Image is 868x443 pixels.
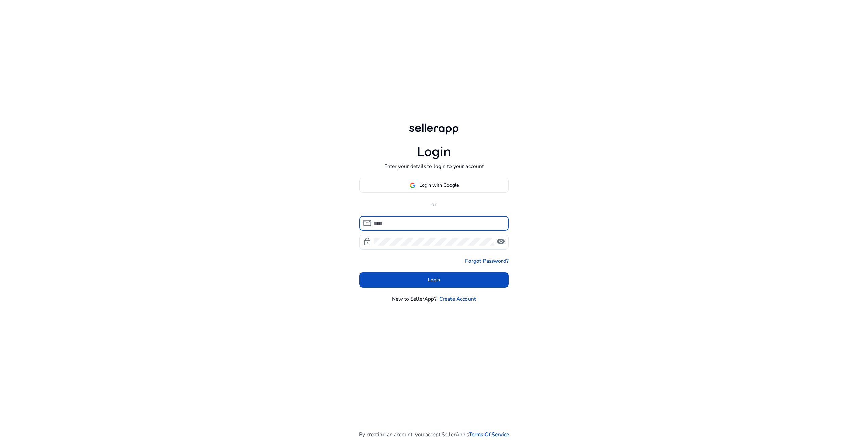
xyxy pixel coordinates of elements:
[363,219,372,227] span: mail
[417,144,451,160] h1: Login
[419,182,459,189] span: Login with Google
[359,200,509,208] p: or
[363,237,372,246] span: lock
[384,162,484,170] p: Enter your details to login to your account
[359,178,509,193] button: Login with Google
[439,295,476,303] a: Create Account
[465,257,509,265] a: Forgot Password?
[469,430,509,438] a: Terms Of Service
[428,276,440,283] span: Login
[392,295,437,303] p: New to SellerApp?
[359,272,509,288] button: Login
[496,237,505,246] span: visibility
[410,182,416,188] img: google-logo.svg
